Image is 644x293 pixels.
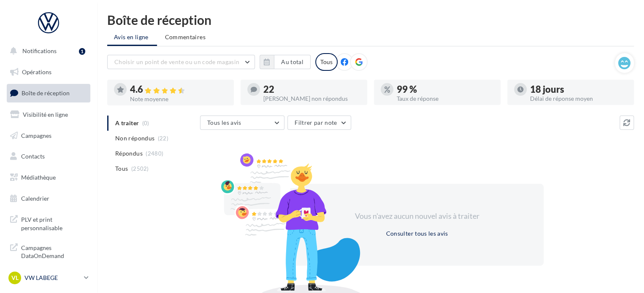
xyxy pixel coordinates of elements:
span: Boîte de réception [22,89,70,97]
a: Visibilité en ligne [5,106,92,124]
button: Notifications 1 [5,42,89,60]
a: VL VW LABEGE [7,270,90,286]
span: (22) [158,135,168,142]
span: Campagnes DataOnDemand [21,242,87,260]
a: Campagnes [5,127,92,145]
span: Répondus [115,149,143,158]
a: Boîte de réception [5,84,92,102]
span: Tous les avis [207,119,241,126]
span: Non répondus [115,134,154,142]
span: Visibilité en ligne [23,111,68,118]
div: 4.6 [130,85,227,94]
span: Calendrier [21,195,49,202]
span: PLV et print personnalisable [21,214,87,232]
div: 22 [263,85,360,94]
span: Campagnes [21,132,51,139]
span: Médiathèque [21,174,56,181]
div: 1 [79,48,85,55]
p: VW LABEGE [24,274,81,282]
a: Opérations [5,63,92,81]
a: Calendrier [5,190,92,207]
span: Tous [115,164,128,173]
a: Contacts [5,148,92,165]
span: Opérations [22,68,51,75]
div: Tous [315,53,338,71]
span: (2480) [146,150,163,157]
div: 99 % [397,85,494,94]
a: Médiathèque [5,169,92,186]
span: Notifications [22,47,57,54]
span: VL [11,274,19,282]
a: PLV et print personnalisable [5,210,92,235]
div: [PERSON_NAME] non répondus [263,96,360,102]
div: Note moyenne [130,96,227,102]
button: Au total [260,55,311,69]
div: Délai de réponse moyen [530,96,627,102]
div: 18 jours [530,85,627,94]
span: Contacts [21,153,45,160]
button: Filtrer par note [287,116,351,130]
span: Commentaires [165,33,206,41]
button: Choisir un point de vente ou un code magasin [107,55,255,69]
div: Taux de réponse [397,96,494,102]
div: Boîte de réception [107,13,634,26]
span: Choisir un point de vente ou un code magasin [114,58,239,65]
div: Vous n'avez aucun nouvel avis à traiter [344,211,490,222]
button: Tous les avis [200,116,284,130]
a: Campagnes DataOnDemand [5,239,92,263]
span: (2502) [131,165,149,172]
button: Consulter tous les avis [382,228,451,239]
button: Au total [274,55,311,69]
